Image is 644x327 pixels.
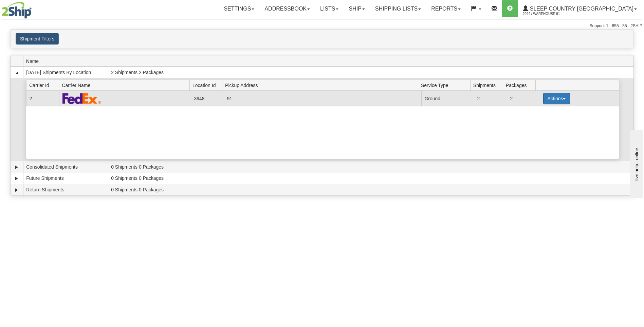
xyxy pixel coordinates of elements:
span: Pickup Address [225,80,418,90]
a: Lists [315,0,344,17]
td: 2 Shipments 2 Packages [108,67,633,78]
span: Packages [506,80,536,90]
div: Support: 1 - 855 - 55 - 2SHIP [2,23,642,29]
td: [DATE] Shipments By Location [23,67,108,78]
td: 2 [26,91,59,106]
td: 91 [224,91,421,106]
a: Reports [426,0,466,17]
span: Sleep Country [GEOGRAPHIC_DATA] [528,6,633,12]
td: 2 [507,91,540,106]
div: live help - online [5,6,63,11]
a: Settings [219,0,259,17]
span: Shipments [473,80,503,90]
span: Service Type [421,80,470,90]
img: FedEx Express® [62,93,102,104]
td: Ground [421,91,474,106]
td: Consolidated Shipments [23,161,108,173]
td: Future Shipments [23,173,108,184]
button: Actions [543,93,570,104]
td: Return Shipments [23,184,108,195]
a: Collapse [13,69,20,76]
a: Expand [13,187,20,193]
span: Location Id [192,80,222,90]
td: 3948 [191,91,224,106]
a: Ship [344,0,370,17]
iframe: chat widget [628,129,643,198]
a: Shipping lists [370,0,426,17]
span: Carrier Name [62,80,189,90]
a: Sleep Country [GEOGRAPHIC_DATA] 2044 / Warehouse 91 [518,0,642,17]
td: 0 Shipments 0 Packages [108,173,633,184]
span: Carrier Id [29,80,59,90]
span: 2044 / Warehouse 91 [523,11,574,17]
a: Expand [13,175,20,182]
td: 0 Shipments 0 Packages [108,161,633,173]
span: Name [26,56,108,66]
td: 0 Shipments 0 Packages [108,184,633,195]
a: Expand [13,164,20,171]
a: Addressbook [259,0,315,17]
td: 2 [474,91,507,106]
button: Shipment Filters [16,33,59,45]
img: logo2044.jpg [2,2,32,19]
